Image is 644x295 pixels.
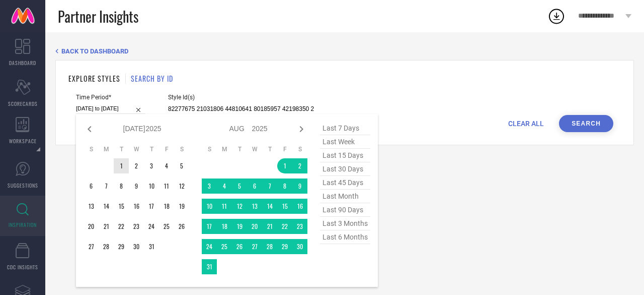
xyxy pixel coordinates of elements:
[247,239,262,254] td: Wed Aug 27 2025
[144,158,159,173] td: Thu Jul 03 2025
[114,145,129,153] th: Tuesday
[202,199,217,214] td: Sun Aug 10 2025
[202,239,217,254] td: Sun Aug 24 2025
[9,137,37,145] span: WORKSPACE
[217,239,232,254] td: Mon Aug 25 2025
[217,199,232,214] td: Mon Aug 11 2025
[292,158,307,173] td: Sat Aug 02 2025
[277,179,292,194] td: Fri Aug 08 2025
[55,47,634,55] div: Back TO Dashboard
[7,263,38,271] span: CDC INSIGHTS
[232,219,247,234] td: Tue Aug 19 2025
[129,199,144,214] td: Wed Jul 16 2025
[320,162,370,176] span: last 30 days
[129,158,144,173] td: Wed Jul 02 2025
[202,259,217,274] td: Sun Aug 31 2025
[174,145,189,153] th: Saturday
[58,6,138,27] span: Partner Insights
[247,219,262,234] td: Wed Aug 20 2025
[168,103,314,115] input: Enter comma separated style ids e.g. 12345, 67890
[262,145,277,153] th: Thursday
[159,199,174,214] td: Fri Jul 18 2025
[292,179,307,194] td: Sat Aug 09 2025
[277,158,292,173] td: Fri Aug 01 2025
[144,219,159,234] td: Thu Jul 24 2025
[262,219,277,234] td: Thu Aug 21 2025
[320,230,370,244] span: last 6 months
[277,239,292,254] td: Fri Aug 29 2025
[320,190,370,203] span: last month
[277,219,292,234] td: Fri Aug 22 2025
[144,239,159,254] td: Thu Jul 31 2025
[277,199,292,214] td: Fri Aug 15 2025
[232,239,247,254] td: Tue Aug 26 2025
[232,145,247,153] th: Tuesday
[9,59,36,67] span: DASHBOARD
[320,176,370,190] span: last 45 days
[114,219,129,234] td: Tue Jul 22 2025
[129,239,144,254] td: Wed Jul 30 2025
[217,145,232,153] th: Monday
[292,199,307,214] td: Sat Aug 16 2025
[217,179,232,194] td: Mon Aug 04 2025
[114,179,129,194] td: Tue Jul 08 2025
[131,73,173,84] h1: SEARCH BY ID
[247,199,262,214] td: Wed Aug 13 2025
[99,219,114,234] td: Mon Jul 21 2025
[144,199,159,214] td: Thu Jul 17 2025
[262,239,277,254] td: Thu Aug 28 2025
[159,219,174,234] td: Fri Jul 25 2025
[8,182,38,189] span: SUGGESTIONS
[277,145,292,153] th: Friday
[129,179,144,194] td: Wed Jul 09 2025
[84,219,99,234] td: Sun Jul 20 2025
[159,179,174,194] td: Fri Jul 11 2025
[247,179,262,194] td: Wed Aug 06 2025
[320,135,370,149] span: last week
[202,219,217,234] td: Sun Aug 17 2025
[99,199,114,214] td: Mon Jul 14 2025
[76,103,145,114] input: Select time period
[159,145,174,153] th: Friday
[114,158,129,173] td: Tue Jul 01 2025
[8,100,38,107] span: SCORECARDS
[174,179,189,194] td: Sat Jul 12 2025
[174,199,189,214] td: Sat Jul 19 2025
[84,123,96,135] div: Previous month
[320,203,370,217] span: last 90 days
[292,145,307,153] th: Saturday
[159,158,174,173] td: Fri Jul 04 2025
[99,239,114,254] td: Mon Jul 28 2025
[508,120,544,128] span: CLEAR ALL
[262,179,277,194] td: Thu Aug 07 2025
[320,149,370,162] span: last 15 days
[559,115,613,132] button: Search
[99,145,114,153] th: Monday
[99,179,114,194] td: Mon Jul 07 2025
[292,239,307,254] td: Sat Aug 30 2025
[144,179,159,194] td: Thu Jul 10 2025
[144,145,159,153] th: Thursday
[68,73,120,84] h1: EXPLORE STYLES
[232,199,247,214] td: Tue Aug 12 2025
[76,94,145,101] span: Time Period*
[547,7,566,25] div: Open download list
[168,94,314,101] span: Style Id(s)
[84,199,99,214] td: Sun Jul 13 2025
[174,158,189,173] td: Sat Jul 05 2025
[61,47,128,55] span: BACK TO DASHBOARD
[202,179,217,194] td: Sun Aug 03 2025
[262,199,277,214] td: Thu Aug 14 2025
[292,219,307,234] td: Sat Aug 23 2025
[129,219,144,234] td: Wed Jul 23 2025
[84,145,99,153] th: Sunday
[114,199,129,214] td: Tue Jul 15 2025
[217,219,232,234] td: Mon Aug 18 2025
[320,217,370,230] span: last 3 months
[114,239,129,254] td: Tue Jul 29 2025
[320,122,370,135] span: last 7 days
[232,179,247,194] td: Tue Aug 05 2025
[129,145,144,153] th: Wednesday
[295,123,307,135] div: Next month
[247,145,262,153] th: Wednesday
